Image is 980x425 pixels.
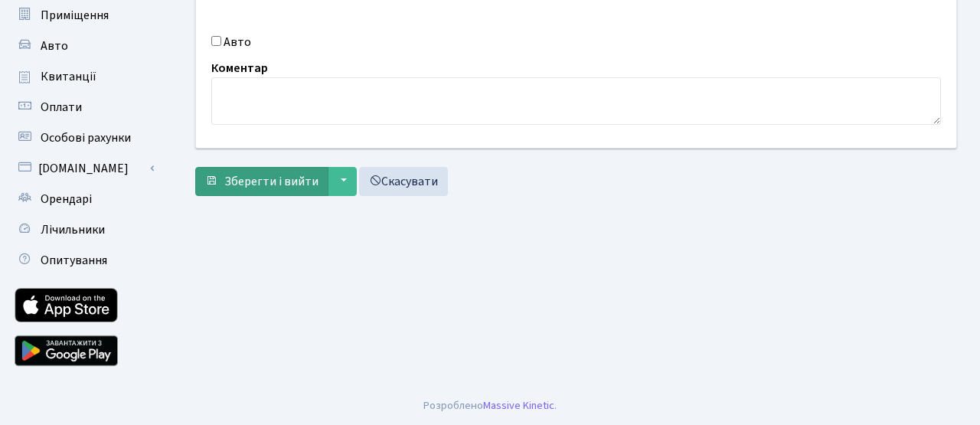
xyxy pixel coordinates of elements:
[211,59,268,77] label: Коментар
[8,214,161,245] a: Лічильники
[41,221,105,238] span: Лічильники
[41,7,109,24] span: Приміщення
[41,252,107,269] span: Опитування
[8,31,161,61] a: Авто
[41,68,96,85] span: Квитанції
[8,245,161,276] a: Опитування
[41,99,82,116] span: Оплати
[483,397,554,414] a: Massive Kinetic
[423,397,557,414] div: Розроблено .
[195,167,328,196] button: Зберегти і вийти
[8,61,161,92] a: Квитанції
[8,123,161,153] a: Особові рахунки
[41,191,92,208] span: Орендарі
[359,167,448,196] a: Скасувати
[8,184,161,214] a: Орендарі
[224,173,318,190] span: Зберегти і вийти
[8,153,161,184] a: [DOMAIN_NAME]
[41,129,131,146] span: Особові рахунки
[224,33,251,51] label: Авто
[41,38,68,54] span: Авто
[8,92,161,123] a: Оплати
